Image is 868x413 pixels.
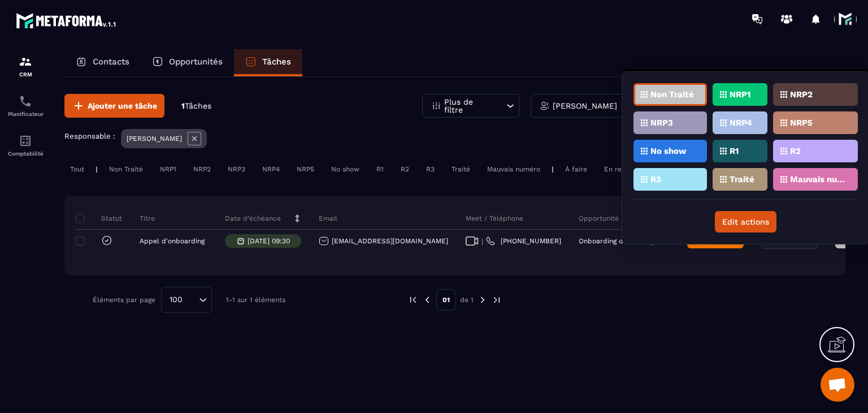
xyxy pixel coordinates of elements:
[579,237,670,245] p: Onboarding d'essai (7 jours)
[598,162,641,176] div: En retard
[319,214,337,223] p: Email
[161,287,212,313] div: Search for option
[481,237,483,246] span: |
[436,289,456,311] p: 01
[730,175,754,183] p: Traité
[185,101,211,110] span: Tâches
[88,100,157,111] span: Ajouter une tâche
[3,150,48,157] p: Comptabilité
[492,295,502,305] img: next
[226,296,285,304] p: 1-1 sur 1 éléments
[225,214,281,223] p: Date d’échéance
[19,55,32,68] img: formation
[16,10,118,31] img: logo
[650,175,661,183] p: R3
[371,162,389,176] div: R1
[730,91,750,98] p: NRP1
[790,91,813,98] p: NRP2
[96,165,98,173] p: |
[19,94,32,108] img: scheduler
[444,98,494,114] p: Plus de filtre
[64,49,141,76] a: Contacts
[579,214,619,223] p: Opportunité
[64,132,115,140] p: Responsable :
[181,101,211,111] p: 1
[19,134,32,148] img: accountant
[650,119,673,127] p: NRP3
[790,147,801,155] p: R2
[730,147,739,155] p: R1
[325,162,365,176] div: No show
[166,294,186,306] span: 100
[420,162,440,176] div: R3
[460,295,474,304] p: de 1
[234,49,302,76] a: Tâches
[64,94,164,118] button: Ajouter une tâche
[481,162,546,176] div: Mauvais numéro
[552,165,554,173] p: |
[93,296,155,304] p: Éléments par page
[141,49,234,76] a: Opportunités
[127,135,182,143] p: [PERSON_NAME]
[715,211,776,233] button: Edit actions
[64,162,90,176] div: Tout
[553,102,617,110] p: [PERSON_NAME]
[650,147,687,155] p: No show
[478,295,488,305] img: next
[422,295,432,305] img: prev
[650,91,694,98] p: Non Traité
[3,71,48,78] p: CRM
[154,162,182,176] div: NRP1
[821,368,854,402] div: Ouvrir le chat
[140,237,205,245] p: Appel d'onboarding
[446,162,476,176] div: Traité
[186,294,196,306] input: Search for option
[486,236,561,246] a: [PHONE_NUMBER]
[408,295,418,305] img: prev
[291,162,320,176] div: NRP5
[3,86,48,126] a: schedulerschedulerPlanificateur
[3,46,48,86] a: formationformationCRM
[395,162,415,176] div: R2
[3,111,48,117] p: Planificateur
[730,119,752,127] p: NRP4
[257,162,285,176] div: NRP4
[790,119,813,127] p: NRP5
[79,214,122,223] p: Statut
[103,162,149,176] div: Non Traité
[3,126,48,165] a: accountantaccountantComptabilité
[169,57,223,67] p: Opportunités
[188,162,216,176] div: NRP2
[559,162,593,176] div: À faire
[790,175,845,183] p: Mauvais numéro
[140,214,155,223] p: Titre
[262,57,291,67] p: Tâches
[222,162,251,176] div: NRP3
[466,214,523,223] p: Meet / Téléphone
[93,57,129,67] p: Contacts
[248,237,290,245] p: [DATE] 09:30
